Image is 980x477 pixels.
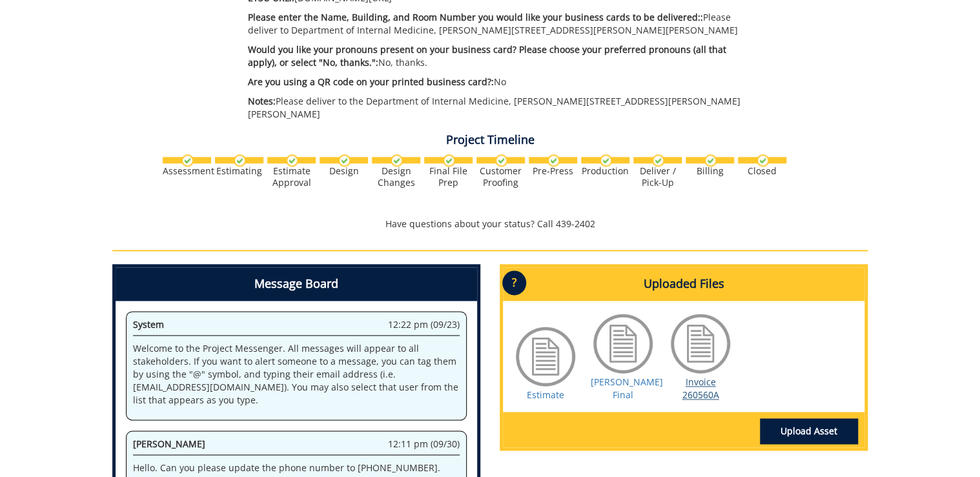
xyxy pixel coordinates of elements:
[443,154,455,167] img: checkmark
[388,318,460,331] span: 12:22 pm (09/23)
[248,11,753,37] p: Please deliver to Department of Internal Medicine, [PERSON_NAME][STREET_ADDRESS][PERSON_NAME][PER...
[686,165,734,177] div: Billing
[591,376,663,401] a: [PERSON_NAME] Final
[633,165,682,188] div: Deliver / Pick-Up
[760,418,858,444] a: Upload Asset
[757,154,769,167] img: checkmark
[215,165,263,177] div: Estimating
[234,154,246,167] img: checkmark
[372,165,420,188] div: Design Changes
[112,134,868,147] h4: Project Timeline
[133,438,205,450] span: [PERSON_NAME]
[581,165,629,177] div: Production
[248,11,703,23] span: Please enter the Name, Building, and Room Number you would like your business cards to be deliver...
[248,95,753,121] p: Please deliver to the Department of Internal Medicine, [PERSON_NAME][STREET_ADDRESS][PERSON_NAME]...
[320,165,368,177] div: Design
[112,218,868,230] p: Have questions about your status? Call 439-2402
[704,154,717,167] img: checkmark
[267,165,316,188] div: Estimate Approval
[133,342,460,407] p: Welcome to the Project Messenger. All messages will appear to all stakeholders. If you want to al...
[529,165,577,177] div: Pre-Press
[248,76,753,88] p: No
[476,165,525,188] div: Customer Proofing
[600,154,612,167] img: checkmark
[738,165,786,177] div: Closed
[338,154,351,167] img: checkmark
[248,43,726,68] span: Would you like your pronouns present on your business card? Please choose your preferred pronouns...
[133,318,164,330] span: System
[547,154,560,167] img: checkmark
[527,389,564,401] a: Estimate
[652,154,664,167] img: checkmark
[388,438,460,451] span: 12:11 pm (09/30)
[248,43,753,69] p: No, thanks.
[503,267,864,301] h4: Uploaded Files
[116,267,477,301] h4: Message Board
[682,376,719,401] a: Invoice 260560A
[286,154,298,167] img: checkmark
[502,270,526,295] p: ?
[424,165,473,188] div: Final File Prep
[181,154,194,167] img: checkmark
[391,154,403,167] img: checkmark
[248,95,276,107] span: Notes:
[495,154,507,167] img: checkmark
[163,165,211,177] div: Assessment
[248,76,494,88] span: Are you using a QR code on your printed business card?:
